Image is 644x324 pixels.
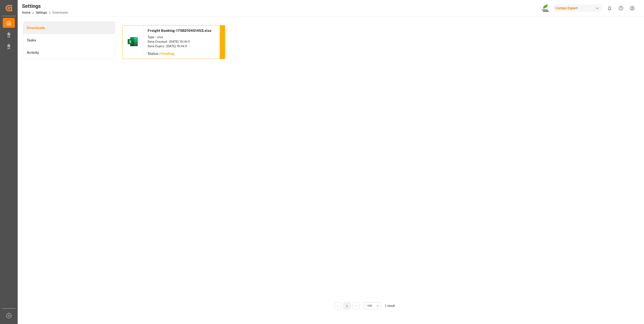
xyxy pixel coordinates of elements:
[144,50,220,59] div: Status :
[148,29,211,33] span: Freight Booking-1756210451453.xlsx
[148,35,216,39] div: Type : .xlsx
[334,302,341,309] li: Previous Page
[542,4,550,13] img: Screenshot%202023-09-29%20at%2010.02.21.png_1712312052.png
[148,44,216,48] div: Date Expiry : [DATE] 15:14:11
[615,3,627,14] button: Help Center
[553,5,602,12] div: Compo Expert
[553,3,604,13] button: Compo Expert
[23,46,115,59] a: Activity
[127,36,139,48] img: microsoft-excel-2019--v1.png
[385,304,395,308] span: 1 result
[23,22,115,34] a: Downloads
[36,11,47,14] a: Settings
[22,11,30,14] a: Home
[363,302,381,309] button: open menu
[23,34,115,46] a: Tasks
[604,3,615,14] button: show 0 new notifications
[160,51,174,56] sapn: Pending
[343,302,351,309] li: 1
[353,302,360,309] li: Next Page
[367,304,372,308] span: 100
[22,2,68,10] div: Settings
[346,304,348,308] a: 1
[148,39,216,44] div: Date Created : [DATE] 15:14:11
